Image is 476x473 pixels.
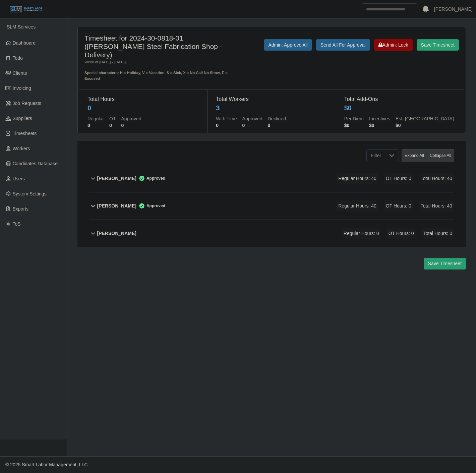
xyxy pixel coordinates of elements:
div: bulk actions [402,149,454,162]
dt: Approved [121,115,141,122]
button: Save Timesheet [417,39,459,51]
dt: With Time [216,115,237,122]
dt: Regular [87,115,104,122]
b: [PERSON_NAME] [97,175,136,182]
span: Total Hours: 0 [421,228,454,239]
button: [PERSON_NAME] Approved Regular Hours: 40 OT Hours: 0 Total Hours: 40 [89,192,454,220]
button: Admin: Approve All [264,39,312,51]
dd: $0 [396,122,454,129]
dd: $0 [369,122,390,129]
span: Approved [136,202,165,209]
span: ToS [13,221,21,227]
dd: 0 [109,122,116,129]
dt: Est. [GEOGRAPHIC_DATA] [396,115,454,122]
dd: 0 [121,122,141,129]
span: Job Requests [13,101,42,106]
button: Expand All [402,149,427,162]
span: Regular Hours: 40 [336,200,378,212]
span: OT Hours: 0 [384,173,413,184]
button: [PERSON_NAME] Regular Hours: 0 OT Hours: 0 Total Hours: 0 [89,220,454,247]
span: OT Hours: 0 [384,200,413,212]
span: Regular Hours: 0 [342,228,381,239]
dt: OT [109,115,116,122]
button: Send All For Approval [316,39,370,51]
span: Workers [13,146,30,151]
span: Suppliers [13,116,32,121]
span: Total Hours: 40 [419,200,454,212]
dt: Declined [268,115,286,122]
span: Candidates Database [13,161,58,166]
dt: Incentives [369,115,390,122]
span: Total Hours: 40 [419,173,454,184]
span: Admin: Lock [378,42,408,48]
dd: 0 [268,122,286,129]
span: OT Hours: 0 [386,228,416,239]
div: $0 [344,103,352,113]
button: Collapse All [427,149,454,162]
span: Filter [367,150,385,162]
b: [PERSON_NAME] [97,202,136,210]
button: [PERSON_NAME] Approved Regular Hours: 40 OT Hours: 0 Total Hours: 40 [89,165,454,192]
span: Todo [13,55,23,61]
span: Timesheets [13,131,37,136]
dt: Per Diem [344,115,364,122]
span: Regular Hours: 40 [336,173,378,184]
dd: 0 [242,122,262,129]
div: 0 [87,103,91,113]
input: Search [362,3,417,15]
a: [PERSON_NAME] [434,6,473,13]
dd: 0 [87,122,104,129]
span: SLM Services [7,24,36,29]
button: Admin: Lock [374,39,413,51]
dt: Total Add-Ons [344,95,456,103]
span: Dashboard [13,40,36,46]
span: Clients [13,70,27,76]
span: Invoicing [13,85,31,91]
span: Exports [13,206,28,212]
div: 3 [216,103,220,113]
span: © 2025 Smart Labor Management, LLC [5,462,87,467]
img: SLM Logo [9,6,43,13]
dd: $0 [344,122,364,129]
span: System Settings [13,191,47,196]
span: Approved [136,175,165,182]
button: Save Timesheet [424,258,466,270]
dt: Total Hours [87,95,199,103]
div: Special characters: H = Holiday, V = Vacation, S = Sick, X = No Call No Show, E = Excused [84,65,235,81]
span: Users [13,176,25,181]
h4: Timesheet for 2024-30-0818-01 ([PERSON_NAME] Steel Fabrication Shop - Delivery) [84,34,235,59]
dd: 0 [216,122,237,129]
div: Week of [DATE] - [DATE] [84,59,235,65]
b: [PERSON_NAME] [97,230,136,237]
dt: Total Workers [216,95,328,103]
dt: Approved [242,115,262,122]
